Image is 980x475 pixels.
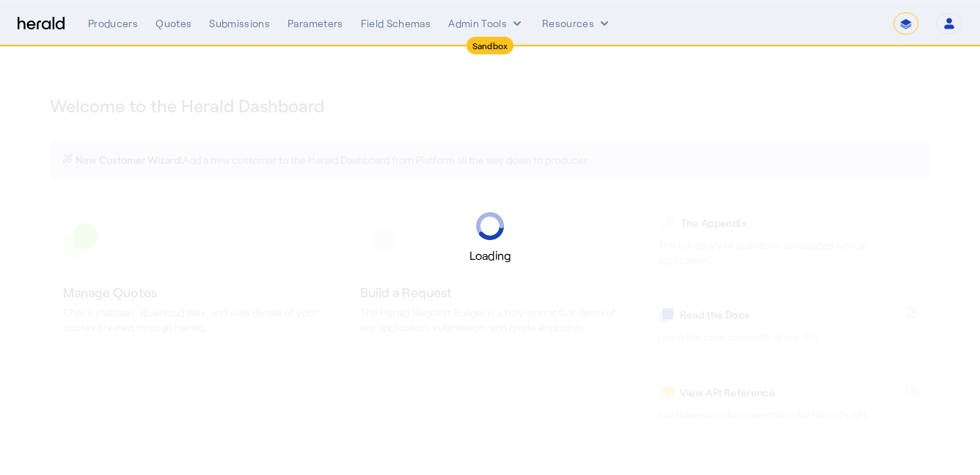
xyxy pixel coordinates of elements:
button: Resources dropdown menu [542,16,612,31]
div: Producers [88,16,138,31]
div: Parameters [288,16,343,31]
div: Sandbox [467,37,514,54]
div: Field Schemas [361,16,431,31]
div: Submissions [209,16,270,31]
img: Herald Logo [18,17,65,31]
button: internal dropdown menu [448,16,524,31]
div: Quotes [156,16,191,31]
